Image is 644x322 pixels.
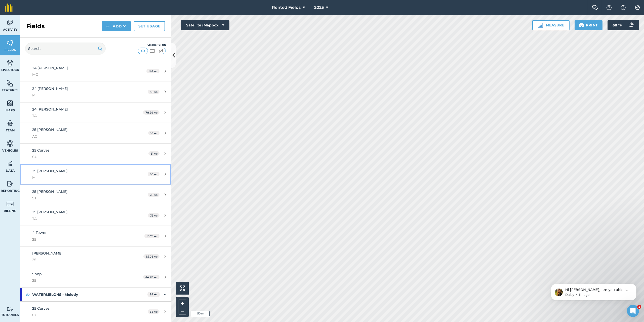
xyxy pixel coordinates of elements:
[627,305,639,317] iframe: Intercom live chat
[538,23,543,28] img: Ruler icon
[148,151,159,156] span: 31 Ac
[32,210,68,214] span: 25 [PERSON_NAME]
[148,193,159,197] span: 28 Ac
[148,131,159,135] span: 18 Ac
[32,72,127,77] span: MC
[7,39,14,47] img: svg+xml;base64,PHN2ZyB4bWxucz0iaHR0cDovL3d3dy53My5vcmcvMjAwMC9zdmciIHdpZHRoPSI1NiIgaGVpZ2h0PSI2MC...
[626,20,636,30] img: svg+xml;base64,PD94bWwgdmVyc2lvbj0iMS4wIiBlbmNvZGluZz0idXRmLTgiPz4KPCEtLSBHZW5lcmF0b3I6IEFkb2JlIE...
[32,92,127,98] span: MI
[150,293,158,296] strong: 38 Ac
[106,23,110,29] img: svg+xml;base64,PHN2ZyB4bWxucz0iaHR0cDovL3d3dy53My5vcmcvMjAwMC9zdmciIHdpZHRoPSIxNCIgaGVpZ2h0PSIyNC...
[32,66,68,70] span: 24 [PERSON_NAME]
[143,254,159,259] span: 65.08 Ac
[20,61,171,82] a: 24 [PERSON_NAME]MC144 Ac
[32,189,68,194] span: 25 [PERSON_NAME]
[144,234,159,238] span: 10.23 Ac
[102,21,131,31] button: Add
[20,82,171,102] a: 24 [PERSON_NAME]MI45 Ac
[179,300,186,307] button: +
[592,5,598,10] img: Two speech bubbles overlapping with the left bubble in the forefront
[7,200,14,208] img: svg+xml;base64,PD94bWwgdmVyc2lvbj0iMS4wIiBlbmNvZGluZz0idXRmLTgiPz4KPCEtLSBHZW5lcmF0b3I6IEFkb2JlIE...
[621,5,626,11] img: svg+xml;base64,PHN2ZyB4bWxucz0iaHR0cDovL3d3dy53My5vcmcvMjAwMC9zdmciIHdpZHRoPSIxNyIgaGVpZ2h0PSIxNy...
[7,19,14,26] img: svg+xml;base64,PD94bWwgdmVyc2lvbj0iMS4wIiBlbmNvZGluZz0idXRmLTgiPz4KPCEtLSBHZW5lcmF0b3I6IEFkb2JlIE...
[20,246,171,267] a: [PERSON_NAME]2565.08 Ac
[140,48,146,53] img: svg+xml;base64,PHN2ZyB4bWxucz0iaHR0cDovL3d3dy53My5vcmcvMjAwMC9zdmciIHdpZHRoPSI1MCIgaGVpZ2h0PSI0MC...
[32,107,68,112] span: 24 [PERSON_NAME]
[32,148,50,153] span: 25 Curves
[7,307,14,312] img: svg+xml;base64,PD94bWwgdmVyc2lvbj0iMS4wIiBlbmNvZGluZz0idXRmLTgiPz4KPCEtLSBHZW5lcmF0b3I6IEFkb2JlIE...
[32,195,127,201] span: ST
[148,172,159,176] span: 30 Ac
[7,120,14,127] img: svg+xml;base64,PD94bWwgdmVyc2lvbj0iMS4wIiBlbmNvZGluZz0idXRmLTgiPz4KPCEtLSBHZW5lcmF0b3I6IEFkb2JlIE...
[98,46,103,52] img: svg+xml;base64,PHN2ZyB4bWxucz0iaHR0cDovL3d3dy53My5vcmcvMjAwMC9zdmciIHdpZHRoPSIxOSIgaGVpZ2h0PSIyNC...
[32,169,68,173] span: 25 [PERSON_NAME]
[20,185,171,205] a: 25 [PERSON_NAME]ST28 Ac
[606,5,612,10] img: A question mark icon
[143,110,159,115] span: 78.99 Ac
[579,22,584,28] img: svg+xml;base64,PHN2ZyB4bWxucz0iaHR0cDovL3d3dy53My5vcmcvMjAwMC9zdmciIHdpZHRoPSIxOSIgaGVpZ2h0PSIyNC...
[32,251,63,256] span: [PERSON_NAME]
[7,79,14,87] img: svg+xml;base64,PHN2ZyB4bWxucz0iaHR0cDovL3d3dy53My5vcmcvMjAwMC9zdmciIHdpZHRoPSI1NiIgaGVpZ2h0PSI2MC...
[20,288,171,301] div: WATERMELONS - Melody38 Ac
[32,134,127,139] span: AG
[20,226,171,246] a: 4-Tower2510.23 Ac
[314,5,324,11] span: 2025
[613,20,622,30] span: 68 ° F
[32,288,147,301] strong: WATERMELONS - Melody
[32,154,127,160] span: CU
[32,86,68,91] span: 24 [PERSON_NAME]
[7,59,14,67] img: svg+xml;base64,PD94bWwgdmVyc2lvbj0iMS4wIiBlbmNvZGluZz0idXRmLTgiPz4KPCEtLSBHZW5lcmF0b3I6IEFkb2JlIE...
[148,90,159,94] span: 45 Ac
[20,205,171,226] a: 25 [PERSON_NAME]TA35 Ac
[32,312,127,318] span: CU
[148,309,159,314] span: 38 Ac
[7,140,14,147] img: svg+xml;base64,PD94bWwgdmVyc2lvbj0iMS4wIiBlbmNvZGluZz0idXRmLTgiPz4KPCEtLSBHZW5lcmF0b3I6IEFkb2JlIE...
[22,15,86,89] span: Hi [PERSON_NAME], are you able to help by writing a review? ⭐️ Thank you for continuing using fie...
[32,272,42,276] span: Shop
[32,230,47,235] span: 4-Tower
[7,160,14,167] img: svg+xml;base64,PD94bWwgdmVyc2lvbj0iMS4wIiBlbmNvZGluZz0idXRmLTgiPz4KPCEtLSBHZW5lcmF0b3I6IEFkb2JlIE...
[179,307,186,314] button: –
[20,123,171,143] a: 25 [PERSON_NAME]AG18 Ac
[32,216,127,222] span: TA
[543,273,644,308] iframe: Intercom notifications message
[134,21,165,31] a: Set usage
[20,164,171,185] a: 25 [PERSON_NAME]MI30 Ac
[32,237,127,242] span: 25
[26,22,45,30] h2: Fields
[32,127,68,132] span: 25 [PERSON_NAME]
[575,20,603,30] button: Print
[180,285,185,291] img: Four arrows, one pointing top left, one top right, one bottom right and the last bottom left
[25,292,30,298] img: svg+xml;base64,PHN2ZyB4bWxucz0iaHR0cDovL3d3dy53My5vcmcvMjAwMC9zdmciIHdpZHRoPSIxOCIgaGVpZ2h0PSIyNC...
[146,69,159,73] span: 144 Ac
[7,180,14,188] img: svg+xml;base64,PD94bWwgdmVyc2lvbj0iMS4wIiBlbmNvZGluZz0idXRmLTgiPz4KPCEtLSBHZW5lcmF0b3I6IEFkb2JlIE...
[634,5,640,10] img: A cog icon
[148,213,159,218] span: 35 Ac
[143,275,159,279] span: 44.49 Ac
[32,278,127,283] span: 25
[32,257,127,263] span: 25
[138,43,166,47] div: Visibility: On
[272,5,301,11] span: Rented Fields
[158,48,164,53] img: svg+xml;base64,PHN2ZyB4bWxucz0iaHR0cDovL3d3dy53My5vcmcvMjAwMC9zdmciIHdpZHRoPSI1MCIgaGVpZ2h0PSI0MC...
[32,306,50,311] span: 25 Curves
[25,43,106,55] input: Search
[20,302,171,322] a: 25 CurvesCU38 Ac
[20,267,171,288] a: Shop2544.49 Ac
[20,144,171,164] a: 25 CurvesCU31 Ac
[32,175,127,180] span: MI
[32,113,127,119] span: TA
[7,99,14,107] img: svg+xml;base64,PHN2ZyB4bWxucz0iaHR0cDovL3d3dy53My5vcmcvMjAwMC9zdmciIHdpZHRoPSI1NiIgaGVpZ2h0PSI2MC...
[149,48,155,53] img: svg+xml;base64,PHN2ZyB4bWxucz0iaHR0cDovL3d3dy53My5vcmcvMjAwMC9zdmciIHdpZHRoPSI1MCIgaGVpZ2h0PSI0MC...
[637,305,641,309] span: 1
[532,20,570,30] button: Measure
[20,102,171,123] a: 24 [PERSON_NAME]TA78.99 Ac
[5,4,13,12] img: fieldmargin Logo
[22,19,87,24] p: Message from Daisy, sent 1h ago
[181,20,229,30] button: Satellite (Mapbox)
[608,20,639,30] button: 68 °F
